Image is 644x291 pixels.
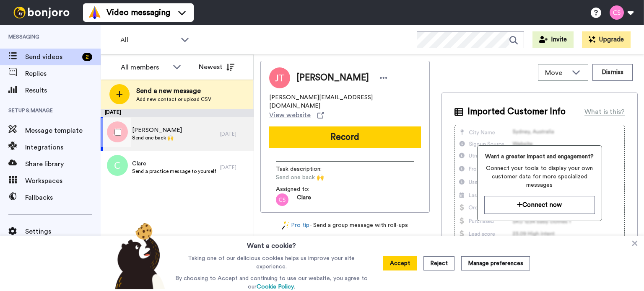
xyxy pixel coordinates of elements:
span: Fallbacks [25,193,101,203]
span: Share library [25,159,101,169]
span: Connect your tools to display your own customer data for more specialized messages [484,164,595,189]
a: Pro tip [282,221,309,230]
span: [PERSON_NAME] [296,72,369,84]
span: Assigned to: [276,185,335,193]
span: [PERSON_NAME][EMAIL_ADDRESS][DOMAIN_NAME] [269,93,421,110]
img: cs.png [276,193,288,206]
span: All [120,35,177,45]
span: Integrations [25,142,101,152]
span: Video messaging [106,7,170,18]
span: Add new contact or upload CSV [136,96,211,103]
div: All members [121,62,169,72]
button: Dismiss [592,64,633,81]
button: Reject [423,256,454,270]
img: c.png [107,155,128,176]
p: By choosing to Accept and continuing to use our website, you agree to our . [173,274,370,291]
button: Invite [532,31,574,48]
span: Send a practice message to yourself [132,168,216,175]
div: [DATE] [220,131,249,137]
div: What is this? [584,107,625,117]
span: Replies [25,69,101,79]
span: Send one back 🙌 [132,134,182,141]
img: Image of James Tunnell [269,67,290,88]
p: Taking one of our delicious cookies helps us improve your site experience. [173,254,370,271]
h3: Want a cookie? [247,236,296,251]
a: View website [269,110,324,120]
div: [DATE] [101,109,254,117]
img: magic-wand.svg [282,221,289,230]
span: Clare [132,160,216,168]
a: Cookie Policy [257,284,294,290]
button: Accept [383,256,417,270]
span: Clare [297,193,311,206]
div: - Send a group message with roll-ups [260,221,430,230]
button: Upgrade [582,31,631,48]
span: Move [545,68,568,78]
button: Connect now [484,196,595,214]
span: Settings [25,227,101,237]
div: 2 [82,53,92,61]
button: Manage preferences [461,256,530,270]
img: bj-logo-header-white.svg [10,7,73,18]
button: Record [269,126,421,148]
span: Want a greater impact and engagement? [484,152,595,161]
span: Send videos [25,52,79,62]
img: bear-with-cookie.png [107,222,169,289]
span: Results [25,85,101,95]
span: View website [269,110,311,120]
span: Send a new message [136,86,211,96]
span: Imported Customer Info [467,106,566,118]
button: Newest [192,59,241,75]
img: vm-color.svg [88,6,101,19]
span: Workspaces [25,176,101,186]
span: Task description : [276,165,335,173]
div: [DATE] [220,164,249,171]
span: Message template [25,126,101,136]
span: Send one back 🙌 [276,173,356,182]
span: [PERSON_NAME] [132,126,182,134]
